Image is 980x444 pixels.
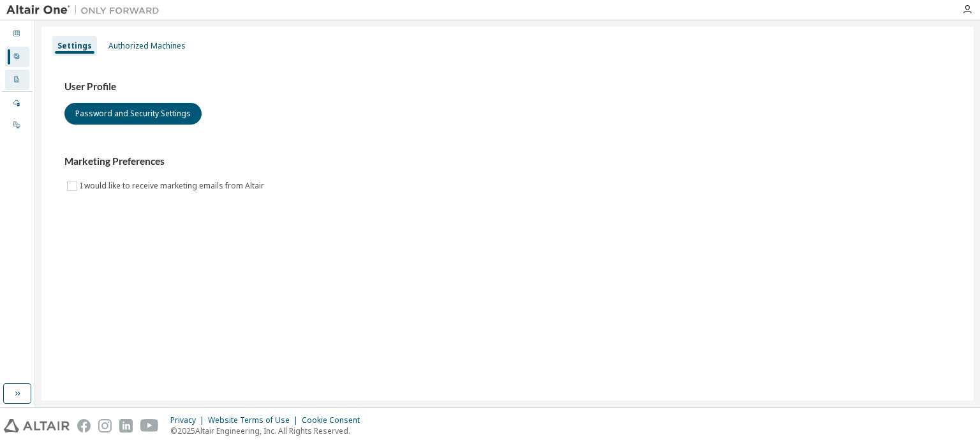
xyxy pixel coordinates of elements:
img: youtube.svg [140,419,159,433]
div: Privacy [170,415,208,425]
button: Password and Security Settings [64,103,202,125]
img: altair_logo.svg [4,419,70,433]
div: Authorized Machines [108,41,186,51]
div: On Prem [5,115,29,135]
div: Company Profile [5,70,29,90]
img: Altair One [6,4,166,17]
label: I would like to receive marketing emails from Altair [80,178,267,194]
img: facebook.svg [77,419,91,433]
p: © 2025 Altair Engineering, Inc. All Rights Reserved. [170,425,367,436]
div: Managed [5,93,29,114]
div: Dashboard [5,24,29,44]
img: instagram.svg [98,419,112,433]
div: User Profile [5,47,29,67]
img: linkedin.svg [119,419,133,433]
h3: Marketing Preferences [64,155,951,168]
h3: User Profile [64,80,951,93]
div: Website Terms of Use [208,415,302,425]
div: Cookie Consent [302,415,367,425]
div: Settings [57,41,92,51]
